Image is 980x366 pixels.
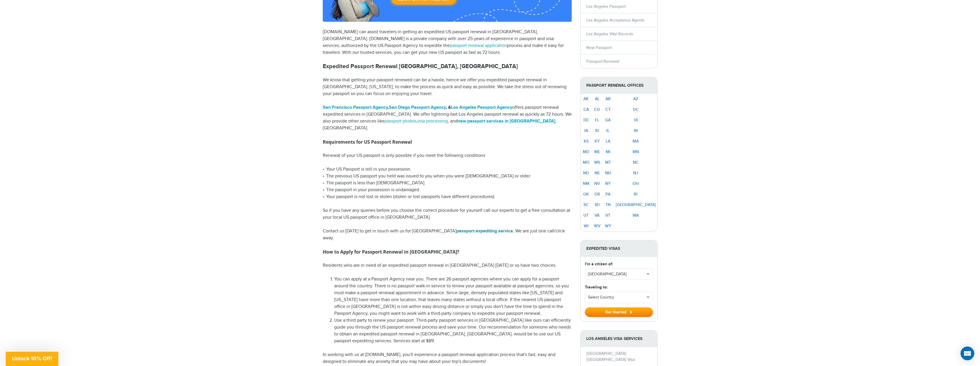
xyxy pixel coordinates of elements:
button: Select Country [585,292,653,303]
p: offers passport renewal expedited services in [GEOGRAPHIC_DATA]. We offer lightning-fast Los Ange... [323,104,572,132]
a: HI [634,118,638,122]
a: Los Angeles Passport [586,4,625,9]
a: ID [595,128,599,133]
a: MI [606,149,610,154]
strong: Expedited Passport Renewal [GEOGRAPHIC_DATA], [GEOGRAPHIC_DATA] [323,63,518,70]
p: Residents who are in need of an expedited passport renewal in [GEOGRAPHIC_DATA] [DATE] or so have... [323,262,572,269]
a: DE [583,118,589,122]
a: passport expediting service [456,228,513,234]
strong: Expedited Visas [581,240,657,257]
a: NY [605,181,611,186]
a: MD [583,149,589,154]
a: VA [595,213,599,218]
a: [GEOGRAPHIC_DATA] [GEOGRAPHIC_DATA] Visa [586,351,635,362]
a: UT [583,213,589,218]
a: NV [594,181,600,186]
strong: Requirements for US Passport Renewal [323,139,412,145]
a: MN [633,149,639,154]
a: MA [633,139,639,144]
a: IN [634,128,638,133]
strong: Passport Renewal Offices [581,77,657,94]
a: VT [605,213,610,218]
a: WY [605,223,611,228]
a: CO [594,107,600,112]
li: Your US Passport is still in your possession. [323,166,572,173]
li: The passport in your possession is undamaged [323,187,572,193]
a: FL [595,118,599,122]
strong: Los Angeles Visa Services [581,331,657,347]
a: OK [583,192,589,197]
a: IL [606,128,609,133]
a: passport photos [385,118,416,124]
a: Los Angeles Acceptance Agents [586,18,644,23]
a: NC [633,160,639,165]
a: NM [583,181,589,186]
p: So if you have any queries before you choose the correct procedure for yourself call our experts ... [323,207,572,221]
a: NH [605,171,611,175]
li: Use a third party to renew your passport. Third-party passport services in [GEOGRAPHIC_DATA] like... [334,317,572,345]
a: KY [595,139,600,144]
a: IA [584,128,588,133]
a: WA [633,213,639,218]
span: Unlock 10% Off! [12,355,52,361]
a: OR [594,192,600,197]
a: KS [584,139,589,144]
a: MO [583,160,589,165]
a: SC [583,202,589,207]
a: Passport Renewal [586,59,619,64]
p: In working with us at [DOMAIN_NAME], you'll experience a passport renewal application process tha... [323,351,572,365]
a: AZ [633,96,638,101]
a: [GEOGRAPHIC_DATA] [616,202,656,207]
a: ND [583,171,589,175]
a: Los Angeles Passport Agency [451,105,512,110]
div: Unlock 10% Off! [6,352,58,366]
a: NE [595,171,600,175]
a: visa processing [417,118,448,124]
a: OH [633,181,639,186]
a: new passport services in [GEOGRAPHIC_DATA] [458,118,555,124]
a: CT [605,107,611,112]
a: AL [595,96,599,101]
a: AK [583,96,589,101]
a: San Diego Passport Agency [389,105,446,110]
span: Select Country [588,294,645,300]
a: MS [594,160,600,165]
p: Contact us [DATE] to get in touch with us for [GEOGRAPHIC_DATA] , We are just one call/click away. [323,228,572,242]
a: CA [583,107,589,112]
div: Open Intercom Messenger [961,347,974,360]
a: DC [633,107,639,112]
a: WI [584,223,589,228]
button: Get Started [585,307,653,317]
p: Renewal of your US passport is only possible if you meet the following conditions [323,152,572,159]
li: You can apply at a Passport Agency near you. There are 26 passport agencies where you can apply f... [334,276,572,317]
a: TN [605,202,611,207]
li: The passport is less than [DEMOGRAPHIC_DATA]. [323,180,572,187]
li: Your passport is not lost or stolen (stolen or lost passports have different procedures). [323,193,572,200]
p: [DOMAIN_NAME] can assist travelers in getting an expedited US passport renewal in [GEOGRAPHIC_DAT... [323,29,572,56]
label: Traveling to: [585,284,607,290]
a: RI [634,192,638,197]
strong: , , & [323,105,512,110]
span: [GEOGRAPHIC_DATA] [588,271,645,277]
a: San Francisco Passport Agency [323,105,388,110]
a: ME [594,149,600,154]
p: We know that getting your passport renewed can be a hassle, hence we offer you expedited passport... [323,77,572,97]
a: NJ [633,171,638,175]
a: WV [594,223,600,228]
a: AR [605,96,611,101]
a: Los Angeles Vital Records [586,31,633,36]
li: The previous US passport you held was issued to you when you were [DEMOGRAPHIC_DATA] or older. [323,173,572,180]
strong: How to Apply for Passport Renewal in [GEOGRAPHIC_DATA]? [323,249,459,255]
label: I'm a citizen of: [585,261,613,267]
a: LA [606,139,610,144]
a: New Passport [586,45,612,50]
a: PA [605,192,610,197]
button: [GEOGRAPHIC_DATA] [585,269,653,280]
a: MT [605,160,611,165]
a: passport renewal application [450,43,507,48]
a: SD [595,202,600,207]
a: GA [605,118,611,122]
